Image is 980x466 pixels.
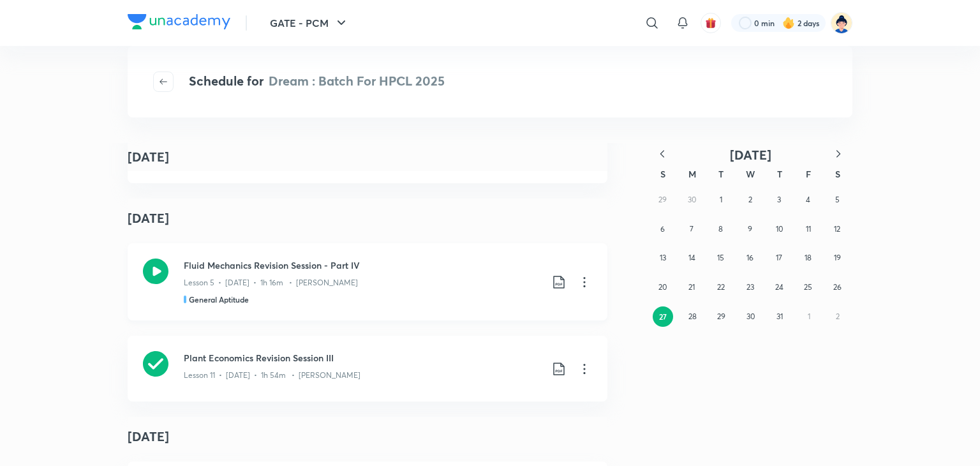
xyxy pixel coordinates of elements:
[831,12,852,34] img: Mohit
[676,147,824,163] button: [DATE]
[269,72,445,89] span: Dream : Batch For HPCL 2025
[718,224,723,234] abbr: July 8, 2025
[128,336,607,402] a: Plant Economics Revision Session IIILesson 11 • [DATE] • 1h 54m • [PERSON_NAME]
[834,253,841,262] abbr: July 19, 2025
[833,282,842,292] abbr: July 26, 2025
[184,370,360,381] p: Lesson 11 • [DATE] • 1h 54m • [PERSON_NAME]
[748,195,752,204] abbr: July 2, 2025
[262,10,357,36] button: GATE - PCM
[748,224,752,234] abbr: July 9, 2025
[189,294,249,305] h5: General Aptitude
[128,14,230,29] img: Company Logo
[690,224,694,234] abbr: July 7, 2025
[740,248,761,268] button: July 16, 2025
[806,224,811,234] abbr: July 11, 2025
[128,14,230,33] a: Company Logo
[128,417,607,456] h4: [DATE]
[688,168,696,180] abbr: Monday
[835,195,840,204] abbr: July 5, 2025
[746,253,754,262] abbr: July 16, 2025
[660,253,666,262] abbr: July 13, 2025
[128,199,607,238] h4: [DATE]
[659,312,667,322] abbr: July 27, 2025
[769,219,789,239] button: July 10, 2025
[769,248,789,268] button: July 17, 2025
[660,168,665,180] abbr: Sunday
[769,306,790,327] button: July 31, 2025
[775,282,783,292] abbr: July 24, 2025
[782,17,795,29] img: streak
[717,253,724,262] abbr: July 15, 2025
[804,282,812,292] abbr: July 25, 2025
[681,248,702,268] button: July 14, 2025
[682,306,702,327] button: July 28, 2025
[798,248,819,268] button: July 18, 2025
[776,253,782,262] abbr: July 17, 2025
[806,195,810,204] abbr: July 4, 2025
[184,259,541,272] h3: Fluid Mechanics Revision Session - Part IV
[711,190,731,210] button: July 1, 2025
[827,190,847,210] button: July 5, 2025
[184,351,541,365] h3: Plant Economics Revision Session III
[798,219,819,239] button: July 11, 2025
[776,224,783,234] abbr: July 10, 2025
[740,277,761,297] button: July 23, 2025
[746,168,755,180] abbr: Wednesday
[827,219,847,239] button: July 12, 2025
[746,282,754,292] abbr: July 23, 2025
[711,306,732,327] button: July 29, 2025
[705,17,716,29] img: avatar
[681,219,702,239] button: July 7, 2025
[746,312,755,321] abbr: July 30, 2025
[688,282,695,292] abbr: July 21, 2025
[740,306,761,327] button: July 30, 2025
[128,243,607,320] a: Fluid Mechanics Revision Session - Part IVLesson 5 • [DATE] • 1h 16m • [PERSON_NAME]General Aptitude
[653,219,673,239] button: July 6, 2025
[769,190,789,210] button: July 3, 2025
[688,312,697,321] abbr: July 28, 2025
[711,277,731,297] button: July 22, 2025
[717,312,725,321] abbr: July 29, 2025
[740,219,761,239] button: July 9, 2025
[834,224,840,234] abbr: July 12, 2025
[660,224,665,234] abbr: July 6, 2025
[776,312,783,321] abbr: July 31, 2025
[701,13,721,33] button: avatar
[653,277,673,297] button: July 20, 2025
[128,147,169,167] h4: [DATE]
[711,248,731,268] button: July 15, 2025
[769,277,789,297] button: July 24, 2025
[717,282,725,292] abbr: July 22, 2025
[720,195,722,204] abbr: July 1, 2025
[711,219,731,239] button: July 8, 2025
[827,248,847,268] button: July 19, 2025
[827,277,847,297] button: July 26, 2025
[806,168,811,180] abbr: Friday
[798,190,819,210] button: July 4, 2025
[777,168,782,180] abbr: Thursday
[653,248,673,268] button: July 13, 2025
[718,168,724,180] abbr: Tuesday
[835,168,840,180] abbr: Saturday
[681,277,702,297] button: July 21, 2025
[688,253,695,262] abbr: July 14, 2025
[730,146,771,163] span: [DATE]
[658,282,667,292] abbr: July 20, 2025
[777,195,781,204] abbr: July 3, 2025
[798,277,819,297] button: July 25, 2025
[184,277,358,289] p: Lesson 5 • [DATE] • 1h 16m • [PERSON_NAME]
[805,253,812,262] abbr: July 18, 2025
[653,306,673,327] button: July 27, 2025
[189,71,445,92] h4: Schedule for
[740,190,761,210] button: July 2, 2025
